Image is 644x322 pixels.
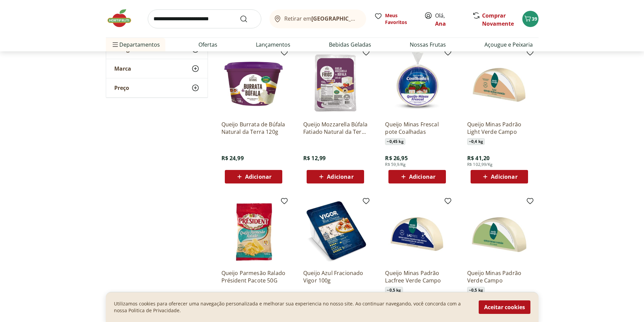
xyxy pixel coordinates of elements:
span: Adicionar [409,174,435,179]
button: Preço [106,78,208,97]
a: Queijo Minas Padrão Verde Campo [467,269,531,284]
a: Ofertas [198,41,217,49]
button: Carrinho [522,11,539,27]
p: Utilizamos cookies para oferecer uma navegação personalizada e melhorar sua experiencia no nosso ... [114,300,471,314]
button: Submit Search [240,15,256,23]
span: ~ 0,45 kg [385,138,405,145]
a: Queijo Burrata de Búfala Natural da Terra 120g [221,121,286,135]
span: Preço [114,84,129,91]
span: ~ 0,5 kg [467,287,485,294]
span: Marca [114,65,131,72]
button: Aceitar cookies [479,300,530,314]
span: Adicionar [491,174,517,179]
img: Queijo Minas Padrão Verde Campo [467,200,531,264]
span: ~ 0,4 kg [467,138,485,145]
a: Queijo Parmesão Ralado Président Pacote 50G [221,269,286,284]
span: ~ 0,5 kg [385,287,403,294]
b: [GEOGRAPHIC_DATA]/[GEOGRAPHIC_DATA] [311,15,425,22]
a: Ana [435,20,446,27]
span: Departamentos [111,36,160,53]
a: Queijo Minas Frescal pote Coalhadas [385,121,449,135]
img: Hortifruti [106,8,140,28]
span: Adicionar [327,174,353,179]
img: Queijo Burrata de Búfala Natural da Terra 120g [221,51,286,115]
img: Queijo Parmesão Ralado Président Pacote 50G [221,200,286,264]
span: R$ 59,9/Kg [385,162,406,167]
span: R$ 24,99 [221,154,244,162]
span: R$ 26,95 [385,154,407,162]
img: Queijo Mozzarella Búfala Fatiado Natural da Terra 150g [303,51,367,115]
button: Adicionar [471,170,528,183]
span: Meus Favoritos [385,12,416,26]
span: Adicionar [245,174,271,179]
a: Queijo Minas Padrão Light Verde Campo [467,121,531,135]
a: Comprar Novamente [482,12,514,27]
button: Menu [111,36,119,53]
button: Marca [106,59,208,78]
span: Retirar em [284,16,359,22]
span: R$ 12,99 [303,154,326,162]
a: Queijo Mozzarella Búfala Fatiado Natural da Terra 150g [303,121,367,135]
img: Queijo Minas Padrão Lacfree Verde Campo [385,200,449,264]
button: Retirar em[GEOGRAPHIC_DATA]/[GEOGRAPHIC_DATA] [269,9,366,28]
button: Adicionar [388,170,446,183]
button: Adicionar [225,170,282,183]
a: Lançamentos [256,41,290,49]
a: Bebidas Geladas [329,41,371,49]
img: Queijo Minas Frescal pote Coalhadas [385,51,449,115]
span: 39 [532,16,537,22]
a: Nossas Frutas [410,41,446,49]
input: search [148,9,261,28]
a: Açougue e Peixaria [484,41,533,49]
span: Olá, [435,11,465,28]
img: Queijo Minas Padrão Light Verde Campo [467,51,531,115]
span: R$ 102,99/Kg [467,162,493,167]
a: Queijo Minas Padrão Lacfree Verde Campo [385,269,449,284]
button: Adicionar [307,170,364,183]
a: Queijo Azul Fracionado Vigor 100g [303,269,367,284]
a: Meus Favoritos [374,12,416,26]
span: R$ 41,20 [467,154,490,162]
img: Queijo Azul Fracionado Vigor 100g [303,200,367,264]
